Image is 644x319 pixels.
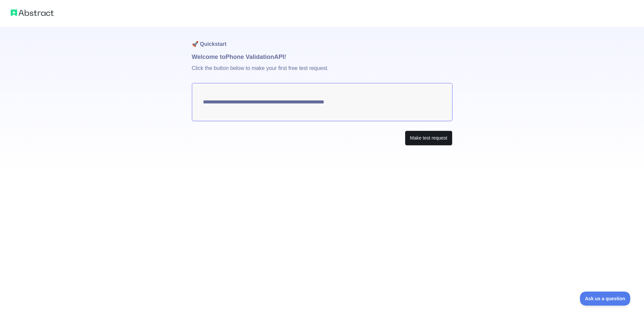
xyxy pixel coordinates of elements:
[405,131,452,146] button: Make test request
[580,292,631,306] iframe: Toggle Customer Support
[192,27,452,52] h1: 🚀 Quickstart
[192,62,452,83] p: Click the button below to make your first free test request.
[11,8,54,17] img: Abstract logo
[192,52,452,62] h1: Welcome to Phone Validation API!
